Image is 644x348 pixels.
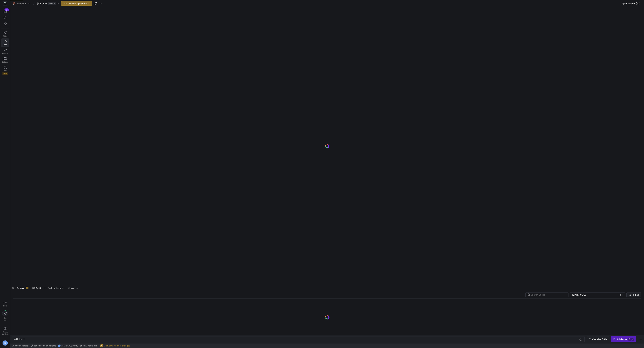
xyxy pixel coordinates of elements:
span: Get started [2,317,8,321]
span: Visualize DAG [592,338,607,341]
span: – [587,293,588,296]
a: Monitor [1,47,9,56]
span: SalesDraft [16,2,27,5]
span: y42 build [14,338,24,341]
button: DZ [1,339,9,347]
a: Spacesettings [1,325,9,336]
span: Deploy [17,287,24,289]
a: PRsBeta [1,64,9,76]
div: DZ [2,340,8,346]
a: https://storage.googleapis.com/y42-prod-data-exchange/images/Yf2Qvegn13xqq0DljGMI0l8d5Zqtiw36EXr8... [1,1,9,6]
input: Start datetime [572,293,586,296]
span: Editor [3,35,8,37]
span: Monitor [2,52,8,54]
button: 121 [1,8,9,14]
span: Code [3,44,7,46]
a: Code [1,38,9,47]
span: Deploy this state: [12,345,28,347]
button: Commit & push (74) [61,1,92,6]
button: Help [1,299,9,308]
button: Build [31,285,42,291]
span: Excluding 74 local changes [104,345,130,347]
button: Alerts [67,285,79,291]
a: Editor [1,30,9,38]
span: Commit & push (74) [68,2,89,5]
span: Catalog [2,61,8,63]
button: Excluding 74 local changes [99,344,131,348]
span: Build [36,287,41,289]
div: DZ [58,344,61,347]
div: 121 [4,8,9,11]
button: Build scheduler [43,285,66,291]
input: End datetime [589,293,612,296]
kbd: ⏎ [631,338,634,341]
span: added some code logic [34,345,56,347]
img: logo.gif [325,143,330,149]
a: Catalog [1,56,9,64]
span: Beta [2,72,8,75]
span: Alerts [71,287,78,289]
button: Getstarted [1,309,9,322]
button: added some code logicDZ[PERSON_NAME]about 2 hours ago [30,344,98,348]
span: 🏈 [13,2,15,5]
img: https://storage.googleapis.com/y42-prod-data-exchange/images/Yf2Qvegn13xqq0DljGMI0l8d5Zqtiw36EXr8... [3,2,7,5]
button: 🏈SalesDraft [12,1,31,6]
span: master [40,2,48,5]
div: Build now [616,338,627,341]
button: Problems (57) [621,1,641,6]
span: Reload [632,293,639,296]
span: Build scheduler [48,287,64,289]
span: PRs [4,69,7,72]
span: about 2 hours ago [80,345,97,347]
button: Visualize DAG [587,336,609,342]
kbd: ⌘ [628,338,631,341]
button: Build now⌘⏎ [611,336,636,342]
span: Help [3,305,7,307]
span: Problems (57) [625,2,640,5]
button: masterdefault [36,1,60,6]
span: default [48,2,56,5]
button: Reload [626,292,641,297]
span: [PERSON_NAME] [61,345,78,347]
input: Search Builds [531,293,566,296]
span: Space settings [2,331,8,335]
img: logo.gif [325,315,330,320]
